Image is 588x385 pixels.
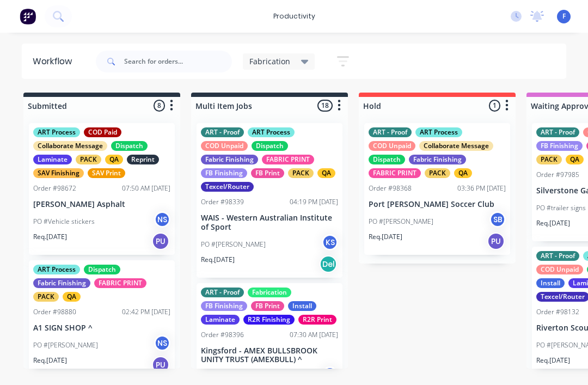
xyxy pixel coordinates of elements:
[248,127,295,137] div: ART Process
[122,184,170,193] div: 07:50 AM [DATE]
[33,356,67,365] p: Req. [DATE]
[425,168,450,178] div: PACK
[201,213,338,232] p: WAIS - Western Australian Institute of Sport
[84,265,120,274] div: Dispatch
[94,278,146,288] div: FABRIC PRINT
[33,323,170,333] p: A1 SIGN SHOP ^
[33,168,84,178] div: SAV Finishing
[249,56,290,67] span: Fabrication
[290,197,338,207] div: 04:19 PM [DATE]
[252,141,288,151] div: Dispatch
[536,141,583,151] div: FB Finishing
[262,155,314,164] div: FABRIC PRINT
[33,141,107,151] div: Collaborate Message
[33,55,77,68] div: Workflow
[454,168,472,178] div: QA
[536,278,565,288] div: Install
[29,123,175,255] div: ART ProcessCOD PaidCollaborate MessageDispatchLaminatePACKQAReprintSAV FinishingSAV PrintOrder #9...
[152,356,169,374] div: PU
[201,240,266,249] p: PO #[PERSON_NAME]
[290,330,338,340] div: 07:30 AM [DATE]
[63,292,81,302] div: QA
[88,168,125,178] div: SAV Print
[201,346,338,365] p: Kingsford - AMEX BULLSBROOK UNITY TRUST (AMEXBULL) ^
[317,168,335,178] div: QA
[251,168,284,178] div: FB Print
[320,255,337,273] div: Del
[154,335,170,351] div: NS
[33,217,95,227] p: PO #Vehicle stickers
[84,127,121,137] div: COD Paid
[33,307,76,317] div: Order #98880
[322,234,338,250] div: KS
[487,233,505,250] div: PU
[536,127,579,137] div: ART - Proof
[536,170,579,180] div: Order #97985
[322,366,338,383] div: GD
[298,315,336,325] div: R2R Print
[536,155,562,164] div: PACK
[152,233,169,250] div: PU
[268,8,321,25] div: productivity
[536,218,570,228] p: Req. [DATE]
[369,200,506,209] p: Port [PERSON_NAME] Soccer Club
[415,127,462,137] div: ART Process
[369,184,412,193] div: Order #98368
[122,307,170,317] div: 02:42 PM [DATE]
[111,141,148,151] div: Dispatch
[201,168,247,178] div: FB Finishing
[409,155,466,164] div: Fabric Finishing
[201,330,244,340] div: Order #98396
[201,315,240,325] div: Laminate
[33,340,98,350] p: PO #[PERSON_NAME]
[127,155,159,164] div: Reprint
[369,217,433,227] p: PO #[PERSON_NAME]
[288,301,316,311] div: Install
[33,200,170,209] p: [PERSON_NAME] Asphalt
[201,155,258,164] div: Fabric Finishing
[536,307,579,317] div: Order #98132
[369,141,415,151] div: COD Unpaid
[369,168,421,178] div: FABRIC PRINT
[364,123,510,255] div: ART - ProofART ProcessCOD UnpaidCollaborate MessageDispatchFabric FinishingFABRIC PRINTPACKQAOrde...
[536,203,586,213] p: PO #trailer signs
[562,11,566,21] span: F
[201,182,254,192] div: Texcel/Router
[105,155,123,164] div: QA
[33,155,72,164] div: Laminate
[457,184,506,193] div: 03:36 PM [DATE]
[369,127,412,137] div: ART - Proof
[33,278,90,288] div: Fabric Finishing
[154,211,170,228] div: NS
[201,127,244,137] div: ART - Proof
[201,197,244,207] div: Order #98339
[251,301,284,311] div: FB Print
[33,265,80,274] div: ART Process
[76,155,101,164] div: PACK
[536,265,583,274] div: COD Unpaid
[33,232,67,242] p: Req. [DATE]
[197,123,342,278] div: ART - ProofART ProcessCOD UnpaidDispatchFabric FinishingFABRIC PRINTFB FinishingFB PrintPACKQATex...
[33,184,76,193] div: Order #98672
[419,141,493,151] div: Collaborate Message
[248,288,291,297] div: Fabrication
[20,8,36,25] img: Factory
[489,211,506,228] div: SB
[33,127,80,137] div: ART Process
[201,255,235,265] p: Req. [DATE]
[288,168,314,178] div: PACK
[29,260,175,378] div: ART ProcessDispatchFabric FinishingFABRIC PRINTPACKQAOrder #9888002:42 PM [DATE]A1 SIGN SHOP ^PO ...
[369,232,402,242] p: Req. [DATE]
[536,251,579,261] div: ART - Proof
[369,155,405,164] div: Dispatch
[201,288,244,297] div: ART - Proof
[566,155,584,164] div: QA
[201,301,247,311] div: FB Finishing
[33,292,59,302] div: PACK
[124,51,232,72] input: Search for orders...
[243,315,295,325] div: R2R Finishing
[201,141,248,151] div: COD Unpaid
[536,356,570,365] p: Req. [DATE]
